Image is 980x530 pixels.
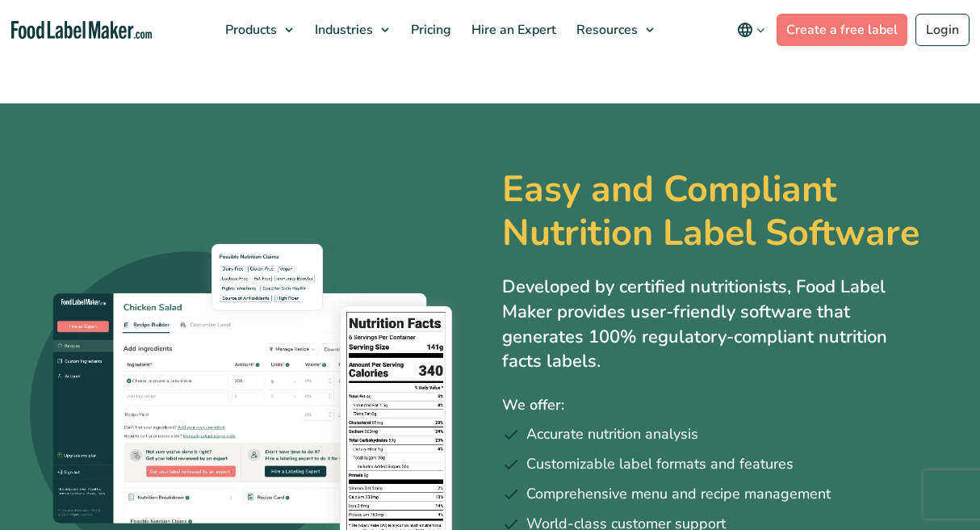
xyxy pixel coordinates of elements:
span: Comprehensive menu and recipe management [526,483,831,505]
span: Customizable label formats and features [526,453,794,475]
span: Products [220,21,279,39]
span: Industries [310,21,375,39]
span: Hire an Expert [467,21,558,39]
span: Accurate nutrition analysis [526,423,698,445]
p: Developed by certified nutritionists, Food Label Maker provides user-friendly software that gener... [502,275,922,374]
p: We offer: [502,393,950,417]
span: Resources [572,21,639,39]
a: Create a free label [777,14,907,46]
a: Login [915,14,970,46]
span: Pricing [406,21,453,39]
h1: Easy and Compliant Nutrition Label Software [502,168,950,255]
